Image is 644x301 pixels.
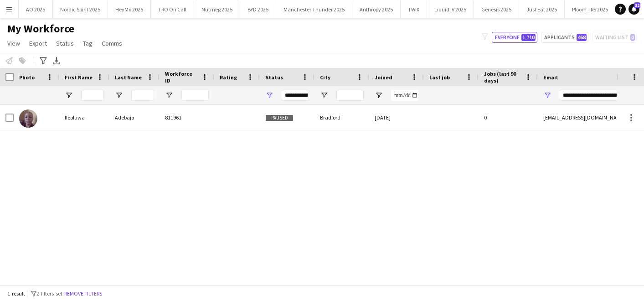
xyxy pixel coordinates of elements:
[98,37,126,49] a: Comms
[352,0,401,18] button: Anthropy 2025
[7,22,74,36] span: My Workforce
[62,289,104,299] button: Remove filters
[115,74,142,81] span: Last Name
[543,74,558,81] span: Email
[7,39,20,47] span: View
[165,70,198,84] span: Workforce ID
[629,4,639,15] a: 32
[492,32,537,43] button: Everyone1,710
[265,74,283,81] span: Status
[151,0,194,18] button: TRO On Call
[220,74,237,81] span: Rating
[65,91,73,99] button: Open Filter Menu
[160,105,214,130] div: 811961
[109,105,160,130] div: Adebajo
[19,0,53,18] button: AO 2025
[79,37,96,49] a: Tag
[479,105,538,130] div: 0
[36,290,62,297] span: 2 filters set
[314,105,369,130] div: Bradford
[265,91,273,99] button: Open Filter Menu
[320,74,330,81] span: City
[401,0,427,18] button: TWIX
[429,74,450,81] span: Last job
[38,55,49,66] app-action-btn: Advanced filters
[369,105,424,130] div: [DATE]
[577,34,587,41] span: 468
[81,90,104,101] input: First Name Filter Input
[51,55,62,66] app-action-btn: Export XLSX
[541,32,588,43] button: Applicants468
[4,37,24,49] a: View
[165,91,173,99] button: Open Filter Menu
[131,90,154,101] input: Last Name Filter Input
[519,0,565,18] button: Just Eat 2025
[474,0,519,18] button: Genesis 2025
[108,0,151,18] button: HeyMo 2025
[26,37,51,49] a: Export
[375,74,392,81] span: Joined
[19,74,35,81] span: Photo
[102,39,122,47] span: Comms
[336,90,364,101] input: City Filter Input
[634,2,640,8] span: 32
[240,0,276,18] button: BYD 2025
[427,0,474,18] button: Liquid IV 2025
[56,39,74,47] span: Status
[52,37,77,49] a: Status
[19,109,37,128] img: Ifeoluwa Adebajo
[320,91,328,99] button: Open Filter Menu
[29,39,47,47] span: Export
[375,91,383,99] button: Open Filter Menu
[265,114,294,121] span: Paused
[565,0,616,18] button: Ploom TRS 2025
[276,0,352,18] button: Manchester Thunder 2025
[391,90,418,101] input: Joined Filter Input
[484,70,521,84] span: Jobs (last 90 days)
[115,91,123,99] button: Open Filter Menu
[181,90,209,101] input: Workforce ID Filter Input
[53,0,108,18] button: Nordic Spirit 2025
[543,91,551,99] button: Open Filter Menu
[521,34,536,41] span: 1,710
[83,39,93,47] span: Tag
[65,74,93,81] span: First Name
[59,105,109,130] div: Ifeoluwa
[194,0,240,18] button: Nutmeg 2025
